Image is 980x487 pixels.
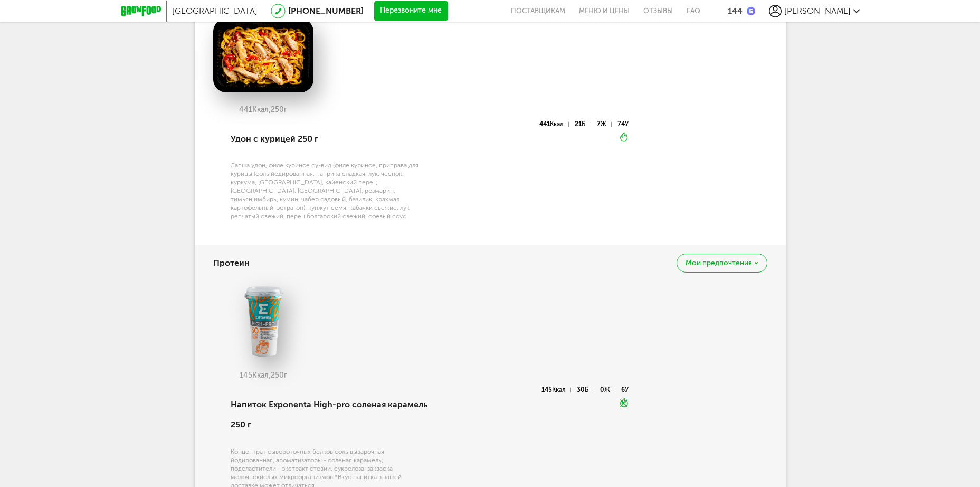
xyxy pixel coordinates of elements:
[625,120,629,128] span: У
[582,120,585,128] span: Б
[747,7,755,15] img: bonus_b.cdccf46.png
[252,105,271,114] span: Ккал,
[213,371,313,380] div: 145 250
[213,253,250,273] h4: Протеин
[231,387,429,443] div: Напиток Exponenta High-pro соленая карамель 250 г
[172,6,258,16] span: [GEOGRAPHIC_DATA]
[374,1,448,22] button: Перезвоните мне
[252,371,271,380] span: Ккал,
[231,121,429,157] div: Удон с курицей 250 г
[539,122,569,127] div: 441
[288,6,364,16] a: [PHONE_NUMBER]
[284,371,287,380] span: г
[597,122,612,127] div: 7
[601,120,606,128] span: Ж
[625,386,629,394] span: У
[231,161,429,220] div: Лапша удон, филе куриное су-вид (филе куриное, приправа для курицы (соль йодированная, паприка сл...
[213,106,313,114] div: 441 250
[617,122,629,127] div: 74
[728,6,743,16] div: 144
[585,386,588,394] span: Б
[213,284,313,358] img: big_iorDPAp9Q5if5JXN.png
[552,386,566,394] span: Ккал
[784,6,851,16] span: [PERSON_NAME]
[686,259,752,267] span: Мои предпочтения
[577,388,594,392] div: 30
[604,386,610,394] span: Ж
[284,105,287,114] span: г
[600,388,615,392] div: 0
[621,388,629,392] div: 6
[550,120,564,128] span: Ккал
[213,18,313,92] img: big_A8dMbFVdBMb6J8zv.png
[541,388,571,392] div: 145
[575,122,591,127] div: 21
